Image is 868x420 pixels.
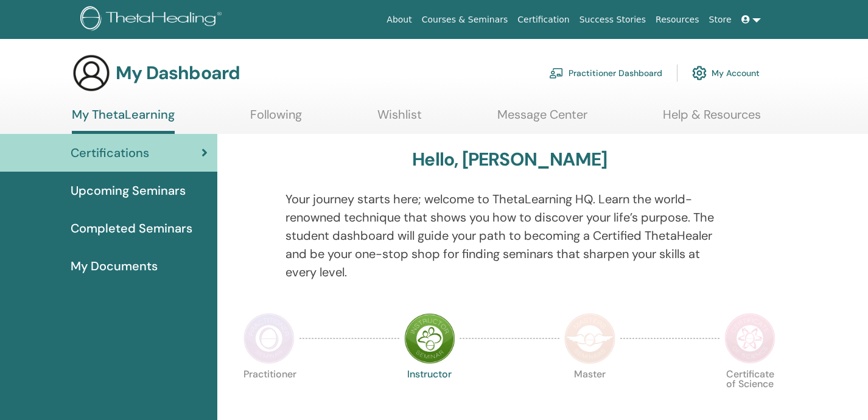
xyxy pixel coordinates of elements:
[549,60,662,86] a: Practitioner Dashboard
[71,181,186,200] span: Upcoming Seminars
[575,9,651,31] a: Success Stories
[564,313,615,364] img: Master
[663,107,761,131] a: Help & Resources
[497,107,587,131] a: Message Center
[72,107,175,134] a: My ThetaLearning
[692,63,707,83] img: cog.svg
[549,68,564,79] img: chalkboard-teacher.svg
[250,107,302,131] a: Following
[72,54,111,93] img: generic-user-icon.jpg
[417,9,513,31] a: Courses & Seminars
[651,9,704,31] a: Resources
[404,313,455,364] img: Instructor
[243,313,295,364] img: Practitioner
[692,60,760,86] a: My Account
[382,9,416,31] a: About
[704,9,737,31] a: Store
[377,107,422,131] a: Wishlist
[80,6,226,33] img: logo.png
[412,149,607,170] h3: Hello, [PERSON_NAME]
[71,257,158,275] span: My Documents
[513,9,574,31] a: Certification
[724,313,775,364] img: Certificate of Science
[116,62,240,84] h3: My Dashboard
[71,219,192,237] span: Completed Seminars
[285,190,733,281] p: Your journey starts here; welcome to ThetaLearning HQ. Learn the world-renowned technique that sh...
[71,144,149,162] span: Certifications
